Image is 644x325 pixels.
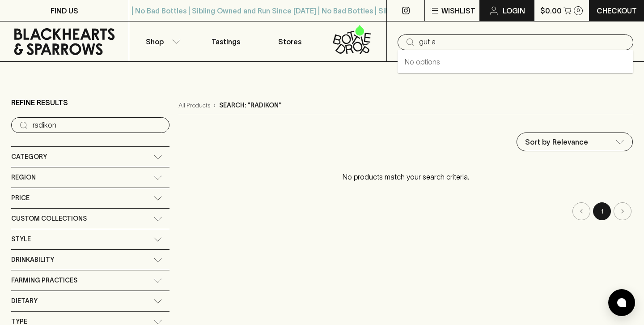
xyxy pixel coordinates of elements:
[178,101,210,110] a: All Products
[194,21,258,61] a: Tastings
[503,5,525,16] p: Login
[11,167,169,188] div: Region
[11,209,169,229] div: Custom Collections
[278,36,301,47] p: Stores
[11,192,30,204] span: Price
[129,21,194,61] button: Shop
[33,118,162,133] input: Try “Pinot noir”
[576,8,580,13] p: 0
[178,202,633,220] nav: pagination navigation
[617,298,626,307] img: bubble-icon
[212,36,240,47] p: Tastings
[146,36,164,47] p: Shop
[219,101,282,110] p: Search: "radikon"
[441,5,475,16] p: Wishlist
[11,172,36,183] span: Region
[11,250,169,270] div: Drinkability
[11,97,68,108] p: Refine Results
[178,162,633,191] p: No products match your search criteria.
[593,202,611,220] button: page 1
[597,5,637,16] p: Checkout
[517,133,632,151] div: Sort by Relevance
[11,270,169,291] div: Farming Practices
[214,101,216,110] p: ›
[11,295,38,307] span: Dietary
[11,188,169,208] div: Price
[11,147,169,167] div: Category
[11,275,77,286] span: Farming Practices
[51,5,78,16] p: FIND US
[11,151,47,162] span: Category
[398,50,633,73] div: No options
[11,254,54,265] span: Drinkability
[11,229,169,249] div: Style
[525,137,588,147] p: Sort by Relevance
[258,21,322,61] a: Stores
[11,234,31,245] span: Style
[419,35,626,49] input: Try "Pinot noir"
[11,291,169,311] div: Dietary
[540,5,562,16] p: $0.00
[11,213,87,224] span: Custom Collections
